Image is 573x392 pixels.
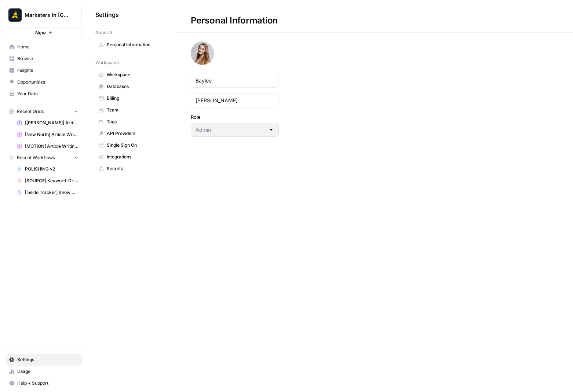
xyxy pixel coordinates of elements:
[14,117,82,129] a: [[PERSON_NAME]] Article Writing - Keyword-Driven Articles Grid
[6,152,82,163] button: Recent Workflows
[107,95,165,102] span: Billing
[35,29,46,36] span: New
[8,8,22,22] img: Marketers in Demand Logo
[25,166,79,172] span: POLISHING v2
[107,118,165,125] span: Tags
[95,69,168,81] a: Workspace
[95,81,168,92] a: Databases
[6,88,82,100] a: Your Data
[95,104,168,116] a: Team
[191,113,279,121] label: Role
[14,140,82,152] a: [MOTION] Article Writing - Keyword-Driven Article + Source Grid
[17,67,79,74] span: Insights
[107,142,165,149] span: Single Sign On
[95,163,168,175] a: Secrets
[6,41,82,53] a: Home
[6,377,82,389] button: Help + Support
[176,15,293,26] div: Personal Information
[14,187,82,198] a: [Inside Tracker] Show Notes
[95,10,119,19] span: Settings
[107,165,165,172] span: Secrets
[107,83,165,90] span: Databases
[95,139,168,151] a: Single Sign On
[6,27,82,38] button: New
[25,189,79,196] span: [Inside Tracker] Show Notes
[6,65,82,76] a: Insights
[6,354,82,366] a: Settings
[95,59,119,66] span: Workspace
[6,76,82,88] a: Opportunities
[107,72,165,78] span: Workspace
[17,380,79,386] span: Help + Support
[95,116,168,128] a: Tags
[6,366,82,377] a: Usage
[25,143,79,150] span: [MOTION] Article Writing - Keyword-Driven Article + Source Grid
[191,41,214,65] img: avatar
[17,55,79,62] span: Browse
[17,44,79,50] span: Home
[6,6,82,24] button: Workspace: Marketers in Demand
[95,39,168,51] a: Personal Information
[107,154,165,160] span: Integrations
[17,91,79,97] span: Your Data
[17,108,44,115] span: Recent Grids
[17,368,79,375] span: Usage
[14,129,82,140] a: [New North] Article Writing-Transcript-Driven Article Grid
[107,41,165,48] span: Personal Information
[6,106,82,117] button: Recent Grids
[95,151,168,163] a: Integrations
[25,120,79,126] span: [[PERSON_NAME]] Article Writing - Keyword-Driven Articles Grid
[17,154,55,161] span: Recent Workflows
[6,53,82,65] a: Browse
[25,131,79,138] span: [New North] Article Writing-Transcript-Driven Article Grid
[25,177,79,184] span: [SOURCE] Keyword-Driven Article: Feedback & Polishing
[107,130,165,137] span: API Providers
[17,356,79,363] span: Settings
[14,175,82,187] a: [SOURCE] Keyword-Driven Article: Feedback & Polishing
[107,107,165,113] span: Team
[95,128,168,139] a: API Providers
[14,163,82,175] a: POLISHING v2
[95,29,112,36] span: General
[95,92,168,104] a: Billing
[25,11,69,19] span: Marketers in [GEOGRAPHIC_DATA]
[17,79,79,85] span: Opportunities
